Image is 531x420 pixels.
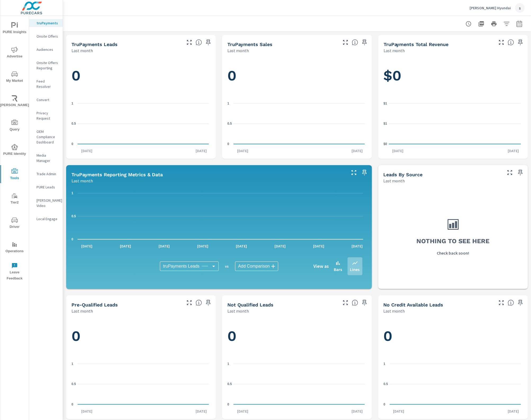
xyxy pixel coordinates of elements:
[238,264,270,269] span: Add Comparison
[71,302,118,308] h5: Pre-Qualified Leads
[29,109,63,122] div: Privacy Request
[470,6,511,10] p: [PERSON_NAME] Hyundai
[341,299,350,307] button: Make Fullscreen
[2,263,27,282] span: Leave Feedback
[71,382,76,386] text: 0.5
[360,299,369,307] span: Save this to your personalized report
[508,300,514,306] span: A lead that has been submitted but has not gone through the credit application process.
[227,362,229,366] text: 1
[71,178,93,184] p: Last month
[309,243,328,249] p: [DATE]
[71,172,163,177] h5: truPayments Reporting Metrics & Data
[71,102,73,105] text: 1
[384,67,523,85] h1: $0
[515,3,525,13] div: s
[384,42,449,47] h5: truPayments Total Revenue
[0,16,29,284] div: nav menu
[2,241,27,254] span: Operations
[2,95,27,108] span: [PERSON_NAME]
[71,327,210,345] h1: 0
[233,148,252,153] p: [DATE]
[2,144,27,157] span: PURE Identity
[78,243,96,249] p: [DATE]
[2,217,27,230] span: Driver
[348,243,367,249] p: [DATE]
[160,261,219,271] div: truPayments Leads
[71,308,93,314] p: Last month
[389,148,407,153] p: [DATE]
[2,193,27,206] span: Tier2
[384,142,387,146] text: $0
[29,170,63,178] div: Trade Admin
[360,168,369,177] span: Save this to your personalized report
[227,122,232,125] text: 0.5
[497,299,506,307] button: Make Fullscreen
[334,266,342,273] p: Bars
[29,19,63,27] div: truPayments
[71,47,93,54] p: Last month
[2,47,27,60] span: Advertise
[37,153,58,163] p: Media Manager
[508,39,514,46] span: Total revenue from sales matched to a truPayments lead. [Source: This data is sourced from the de...
[227,403,229,406] text: 0
[71,191,73,195] text: 1
[437,250,469,256] p: Check back soon!
[497,38,506,47] button: Make Fullscreen
[155,243,173,249] p: [DATE]
[29,96,63,104] div: Convert
[29,59,63,72] div: Onsite Offers Reporting
[37,47,58,52] p: Audiences
[2,120,27,133] span: Query
[384,302,443,308] h5: No Credit Available Leads
[196,39,202,46] span: The number of truPayments leads.
[37,216,58,222] p: Local Engage
[71,142,73,146] text: 0
[29,196,63,210] div: [PERSON_NAME] Video
[476,19,487,29] button: "Export Report to PDF"
[352,300,358,306] span: A basic review has been done and has not approved the credit worthiness of the lead by the config...
[37,34,58,39] p: Onsite Offers
[78,148,96,153] p: [DATE]
[384,362,385,366] text: 1
[233,409,252,414] p: [DATE]
[516,299,525,307] span: Save this to your personalized report
[29,46,63,53] div: Audiences
[2,71,27,84] span: My Market
[360,38,369,47] span: Save this to your personalized report
[78,409,96,414] p: [DATE]
[29,32,63,40] div: Onsite Offers
[390,409,408,414] p: [DATE]
[232,243,251,249] p: [DATE]
[384,102,387,105] text: $1
[71,362,73,366] text: 1
[71,403,73,406] text: 0
[71,237,73,241] text: 0
[37,60,58,71] p: Onsite Offers Reporting
[29,215,63,223] div: Local Engage
[227,142,229,146] text: 0
[37,79,58,89] p: Feed Resolver
[384,308,405,314] p: Last month
[384,172,423,177] h5: Leads By Source
[313,264,329,269] h6: View as
[37,20,58,26] p: truPayments
[227,308,249,314] p: Last month
[227,382,232,386] text: 0.5
[384,327,523,345] h1: 0
[185,299,193,307] button: Make Fullscreen
[348,148,367,153] p: [DATE]
[163,264,200,269] span: truPayments Leads
[350,168,358,177] button: Make Fullscreen
[193,243,212,249] p: [DATE]
[71,67,210,85] h1: 0
[227,47,249,54] p: Last month
[29,77,63,91] div: Feed Resolver
[71,42,118,47] h5: truPayments Leads
[227,302,273,308] h5: Not Qualified Leads
[29,151,63,165] div: Media Manager
[227,42,272,47] h5: truPayments Sales
[384,178,405,184] p: Last month
[185,38,193,47] button: Make Fullscreen
[504,148,523,153] p: [DATE]
[29,128,63,146] div: OEM Compliance Dashboard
